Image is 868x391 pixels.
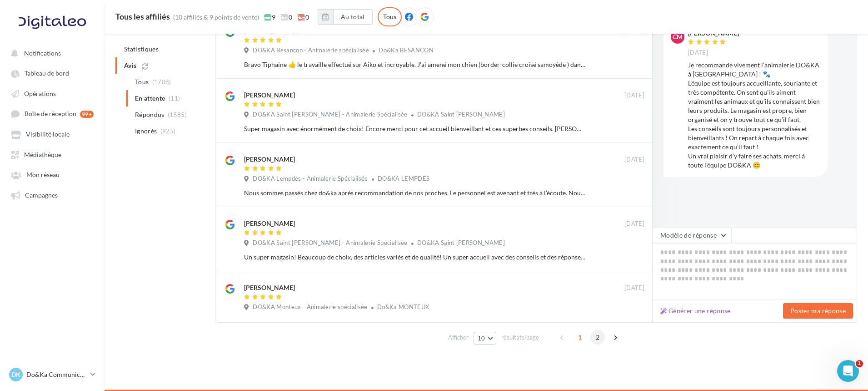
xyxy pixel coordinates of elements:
[5,126,99,142] a: Visibilité locale
[624,284,644,292] span: [DATE]
[135,110,165,119] span: Répondus
[5,187,99,203] a: Campagnes
[135,77,149,86] span: Tous
[244,219,295,228] div: [PERSON_NAME]
[688,30,739,36] div: [PERSON_NAME]
[253,303,367,311] span: DO&KA Monteux - Animalerie spécialisée
[783,303,853,319] button: Poster ma réponse
[253,239,407,247] span: DO&KA Saint [PERSON_NAME] - Animalerie Spécialisée
[26,131,70,138] span: Visibilité locale
[653,228,732,243] button: Modèle de réponse
[244,253,585,262] div: Un super magasin! Beaucoup de choix, des articles variés et de qualité! Un super accueil avec des...
[379,46,434,54] span: Do&Ka BESANCON
[5,65,99,81] a: Tableau de bord
[253,46,369,55] span: DO&KA Besançon - Animalerie spécialisée
[474,332,497,345] button: 10
[5,85,99,102] a: Opérations
[377,303,429,310] span: Do&Ka MONTEUX
[173,13,259,22] div: (10 affiliés & 9 points de vente)
[280,13,292,22] span: 0
[24,49,61,57] span: Notifications
[688,61,821,170] div: Je recommande vivement l’animalerie DO&KA à [GEOGRAPHIC_DATA] ! 🐾 L’équipe est toujours accueilla...
[624,156,644,164] span: [DATE]
[244,124,585,133] div: Super magasin avec énormément de choix! Encore merci pour cet accueil bienveillant et ces superbe...
[297,13,309,22] span: 0
[378,7,402,26] div: Tous
[688,49,708,57] span: [DATE]
[24,90,56,97] span: Opérations
[5,105,99,122] a: Boîte de réception 99+
[244,283,295,292] div: [PERSON_NAME]
[417,239,505,246] span: DO&KA Saint Jean de Luz
[573,330,587,345] span: 1
[25,110,76,118] span: Boîte de réception
[5,146,99,162] a: Médiathèque
[80,111,94,118] div: 99+
[333,9,373,25] button: Au total
[253,111,407,119] span: DO&KA Saint [PERSON_NAME] - Animalerie Spécialisée
[168,111,187,118] span: (1585)
[124,45,159,53] span: Statistiques
[501,333,539,342] span: résultats/page
[152,78,171,86] span: (1708)
[25,191,58,199] span: Campagnes
[244,60,585,69] div: Bravo Tiphaine 👍 le travaille effectué sur Aiko et incroyable. J'ai amené mon chien (border-colli...
[5,166,99,183] a: Mon réseau
[448,333,469,342] span: Afficher
[5,45,95,61] button: Notifications
[244,91,295,100] div: [PERSON_NAME]
[624,91,644,100] span: [DATE]
[253,175,368,183] span: DO&KA Lempdes - Animalerie Spécialisée
[318,9,373,25] button: Au total
[657,305,734,316] button: Générer une réponse
[24,151,61,158] span: Médiathèque
[26,370,87,379] p: Do&Ka Communication
[7,366,97,383] a: DK Do&Ka Communication
[590,330,605,345] span: 2
[244,188,585,198] div: Nous sommes passés chez do&ka après recommandation de nos proches. Le personnel est avenant et tr...
[378,175,429,182] span: DO&KA LEMPDES
[244,155,295,164] div: [PERSON_NAME]
[856,360,863,367] span: 1
[26,171,60,179] span: Mon réseau
[160,127,176,135] span: (925)
[478,335,485,342] span: 10
[417,111,505,118] span: DO&KA Saint Jean de Luz
[25,70,69,77] span: Tableau de bord
[264,13,275,22] span: 9
[115,12,170,20] div: Tous les affiliés
[135,127,157,136] span: Ignorés
[673,32,683,41] span: CM
[837,360,859,382] iframe: Intercom live chat
[624,220,644,228] span: [DATE]
[11,370,20,379] span: DK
